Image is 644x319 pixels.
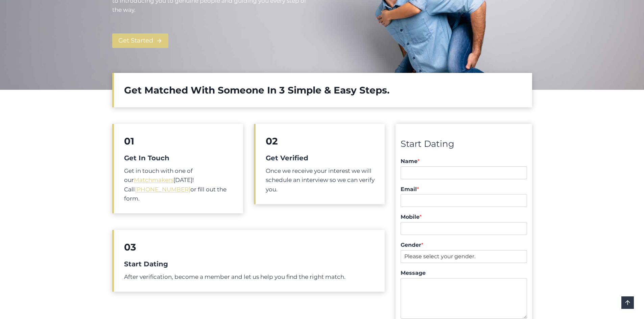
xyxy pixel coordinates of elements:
[124,166,233,203] p: Get in touch with one of our [DATE]! Call or fill out the form.
[134,177,173,183] a: Matchmakers
[135,186,190,193] a: [PHONE_NUMBER]
[124,259,375,269] h5: Start Dating
[124,272,375,282] p: After verification, become a member and let us help you find the right match.
[401,158,527,165] label: Name
[266,153,375,163] h5: Get Verified
[112,33,168,48] a: Get Started
[266,134,375,148] h2: 02
[401,214,527,221] label: Mobile
[401,186,527,193] label: Email
[401,242,527,249] label: Gender
[124,134,233,148] h2: 01
[621,296,634,309] a: Scroll to top
[401,137,527,151] div: Start Dating
[118,36,153,46] span: Get Started
[401,222,527,235] input: Mobile
[401,270,527,277] label: Message
[266,166,375,194] p: Once we receive your interest we will schedule an interview so we can verify you.
[124,153,233,163] h5: Get In Touch
[124,83,522,97] h2: Get Matched With Someone In 3 Simple & Easy Steps.​
[124,240,375,254] h2: 03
